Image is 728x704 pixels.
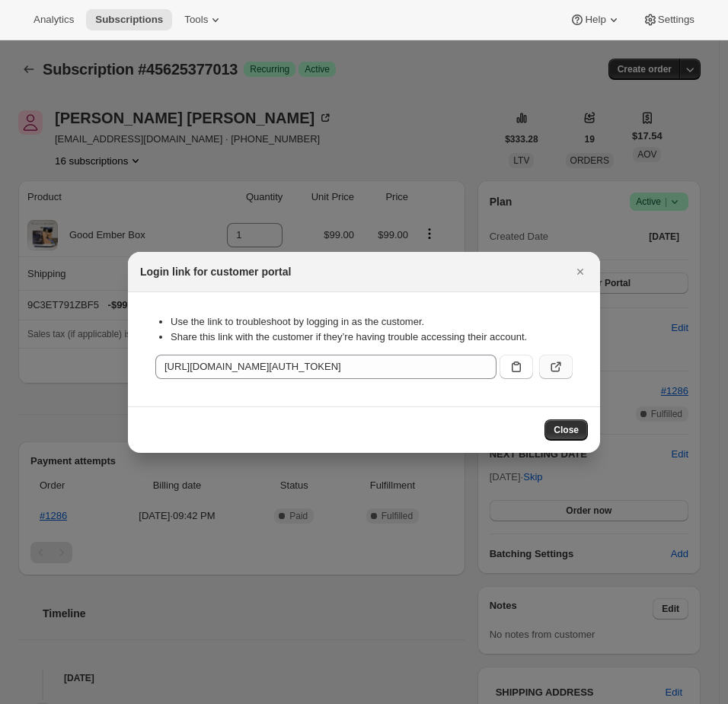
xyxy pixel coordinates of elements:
button: Settings [634,9,704,30]
span: Close [554,424,579,436]
button: Help [560,9,630,30]
button: Tools [175,9,232,30]
button: Close [570,261,591,282]
button: Close [544,419,588,441]
span: Subscriptions [95,14,163,26]
button: Analytics [24,9,83,30]
button: Subscriptions [86,9,172,30]
li: Use the link to troubleshoot by logging in as the customer. [171,314,573,330]
span: Settings [658,14,694,26]
span: Tools [184,14,208,26]
h2: Login link for customer portal [140,264,291,279]
span: Help [585,14,605,26]
span: Analytics [34,14,74,26]
li: Share this link with the customer if they’re having trouble accessing their account. [171,330,573,345]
